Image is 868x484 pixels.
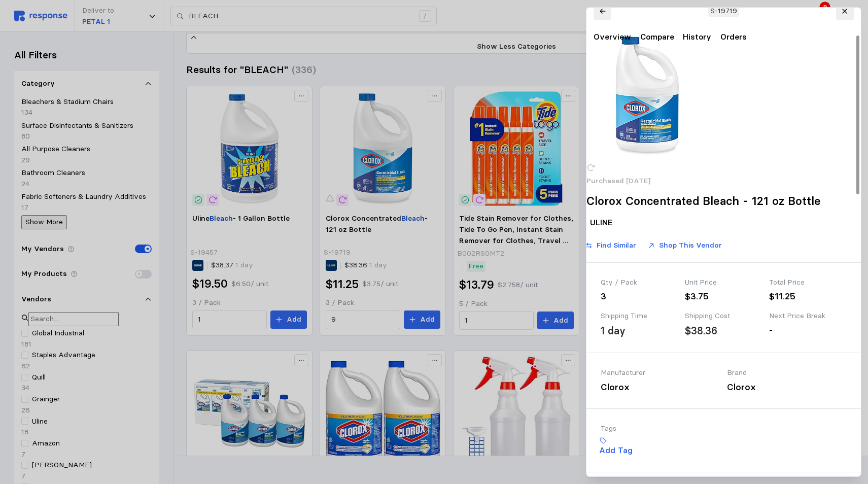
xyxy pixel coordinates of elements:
div: 1 day [601,323,626,338]
p: History [683,30,711,43]
p: Find Similar [596,240,636,251]
button: Shop This Vendor [642,236,727,255]
p: Compare [640,30,674,43]
div: - [769,323,846,337]
div: $38.36 [685,323,717,338]
div: Shipping Time [601,310,678,322]
p: Shop This Vendor [658,240,721,251]
div: Total Price [769,277,846,288]
p: Orders [720,30,746,43]
div: Brand [727,367,846,378]
p: ULINE [590,216,612,229]
p: S-19719 [710,6,737,17]
button: Find Similar [579,236,642,255]
div: $11.25 [769,290,846,303]
button: Add Tag [595,436,636,458]
p: Overview [594,30,631,43]
div: Clorox [601,381,720,394]
h2: Clorox Concentrated Bleach - 121 oz Bottle [586,193,861,209]
p: Purchased [DATE] [586,176,650,187]
div: 3 [601,290,678,303]
div: Next Price Break [769,310,846,322]
div: Shipping Cost [685,310,762,322]
div: Tags [601,423,847,434]
div: $3.75 [685,290,762,303]
div: Clorox [727,381,846,394]
div: Manufacturer [601,367,720,378]
img: S-19719_US [586,34,708,156]
div: Unit Price [685,277,762,288]
div: Qty / Pack [601,277,678,288]
p: Add Tag [599,444,632,457]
